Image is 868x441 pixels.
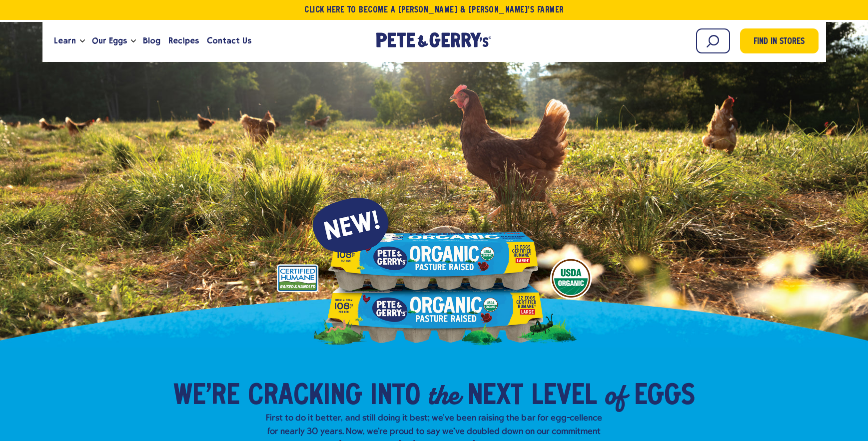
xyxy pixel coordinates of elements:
span: Our Eggs [92,34,127,47]
span: Level [531,382,597,412]
span: Recipes [168,34,199,47]
span: Next [468,382,523,412]
a: Our Eggs [88,27,131,54]
span: We’re [173,382,240,412]
button: Open the dropdown menu for Our Eggs [131,39,136,43]
span: Cracking [248,382,362,412]
input: Search [696,28,730,53]
a: Blog [139,27,164,54]
a: Recipes [164,27,203,54]
button: Open the dropdown menu for Learn [80,39,85,43]
span: Learn [54,34,76,47]
span: Find in Stores [754,35,805,49]
a: Learn [50,27,80,54]
span: Contact Us [207,34,251,47]
span: Blog [143,34,160,47]
em: the [428,377,460,413]
span: into [370,382,420,412]
a: Contact Us [203,27,255,54]
span: Eggs​ [634,382,695,412]
a: Find in Stores [740,28,819,53]
em: of [605,377,626,413]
